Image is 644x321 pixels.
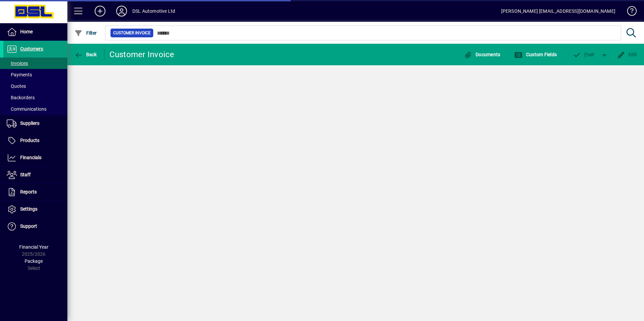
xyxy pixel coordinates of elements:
[89,5,111,17] button: Add
[25,258,43,264] span: Package
[3,69,67,80] a: Payments
[20,120,39,126] span: Suppliers
[67,48,104,61] app-page-header-button: Back
[132,6,175,16] div: DSL Automotive Ltd
[622,1,636,23] a: Knowledge Base
[7,95,35,100] span: Backorders
[73,27,99,39] button: Filter
[514,52,557,57] span: Custom Fields
[615,48,639,61] button: Edit
[19,244,49,250] span: Financial Year
[3,103,67,115] a: Communications
[20,29,33,34] span: Home
[3,92,67,103] a: Backorders
[617,52,637,57] span: Edit
[20,223,37,229] span: Support
[74,52,97,57] span: Back
[20,189,37,194] span: Reports
[7,72,32,77] span: Payments
[113,30,151,36] span: Customer Invoice
[73,48,99,61] button: Back
[584,52,587,57] span: P
[462,48,502,61] button: Documents
[3,201,67,218] a: Settings
[3,149,67,166] a: Financials
[3,167,67,183] a: Staff
[501,6,615,16] div: [PERSON_NAME] [EMAIL_ADDRESS][DOMAIN_NAME]
[7,106,46,112] span: Communications
[569,48,598,61] button: Post
[3,58,67,69] a: Invoices
[20,46,43,51] span: Customers
[7,83,26,89] span: Quotes
[111,5,132,17] button: Profile
[3,24,67,40] a: Home
[109,49,174,60] div: Customer Invoice
[3,218,67,235] a: Support
[20,138,39,143] span: Products
[3,80,67,92] a: Quotes
[464,52,501,57] span: Documents
[20,172,31,177] span: Staff
[3,184,67,201] a: Reports
[20,206,37,212] span: Settings
[513,48,558,61] button: Custom Fields
[573,52,594,57] span: ost
[20,155,41,160] span: Financials
[3,132,67,149] a: Products
[3,115,67,132] a: Suppliers
[74,30,97,36] span: Filter
[7,61,28,66] span: Invoices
